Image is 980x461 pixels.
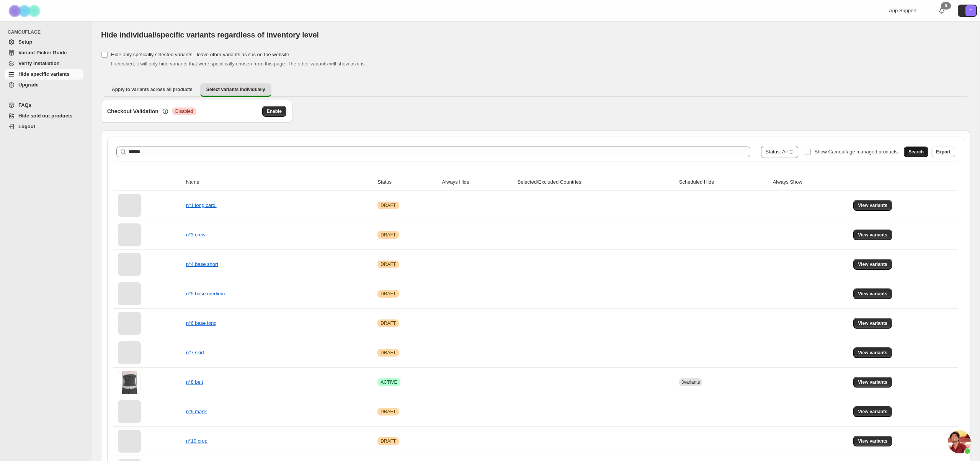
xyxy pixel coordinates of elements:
button: View variants [853,200,892,211]
a: n°10 crop [186,438,207,444]
a: Hide sold out products [5,111,83,121]
th: Always Show [771,174,851,191]
a: Hide specific variants [5,69,83,80]
span: Disabled [175,108,193,114]
a: n°8 belt [186,379,203,385]
text: E [969,8,972,13]
span: View variants [858,379,887,385]
span: View variants [858,232,887,238]
a: n°4 base short [186,261,218,267]
div: Open chat [948,430,971,453]
a: Upgrade [5,80,83,90]
span: View variants [858,202,887,209]
button: Enable [262,106,286,117]
button: View variants [853,230,892,240]
span: Variant Picker Guide [18,50,67,55]
img: Camouflage [6,0,44,21]
span: Show Camouflage managed products [814,149,898,155]
button: Select variants individually [200,83,271,97]
span: Avatar with initials E [965,5,976,16]
span: DRAFT [381,291,396,297]
th: Name [184,174,375,191]
a: Verify Installation [5,58,83,69]
span: Setup [18,39,32,45]
button: View variants [853,377,892,388]
span: Hide only spefically selected variants - leave other variants as it is on the website [111,52,289,57]
span: ACTIVE [381,379,397,385]
button: View variants [853,259,892,270]
button: Export [931,147,955,157]
button: Avatar with initials E [958,5,977,17]
a: n°9 mask [186,409,207,414]
span: CAMOUFLAGE [8,29,87,35]
span: App Support [889,8,916,13]
span: Hide sold out products [18,113,73,119]
a: n°3 crew [186,232,206,238]
button: View variants [853,436,892,446]
span: FAQs [18,102,31,108]
a: FAQs [5,100,83,111]
button: Apply to variants across all products [106,83,199,96]
div: 0 [941,2,951,10]
span: View variants [858,320,887,326]
span: DRAFT [381,409,396,415]
span: 3 variants [681,380,700,385]
button: View variants [853,406,892,417]
span: Upgrade [18,82,39,88]
span: Enable [267,108,282,114]
span: Logout [18,124,35,129]
span: View variants [858,291,887,297]
button: Search [904,147,928,157]
span: View variants [858,438,887,444]
th: Status [375,174,439,191]
th: Scheduled Hide [677,174,771,191]
span: Apply to variants across all products [112,86,193,93]
span: DRAFT [381,438,396,444]
span: View variants [858,409,887,415]
span: DRAFT [381,350,396,356]
span: Select variants individually [206,86,265,93]
span: Hide specific variants [18,71,70,77]
button: View variants [853,288,892,299]
a: 0 [938,7,946,15]
a: Variant Picker Guide [5,47,83,58]
span: Export [936,149,951,155]
h3: Checkout Validation [107,108,158,115]
a: Setup [5,37,83,47]
span: If checked, it will only hide variants that were specifically chosen from this page. The other va... [111,61,366,67]
span: Search [908,149,924,155]
button: View variants [853,318,892,329]
span: DRAFT [381,261,396,267]
span: View variants [858,261,887,267]
span: DRAFT [381,320,396,326]
span: View variants [858,350,887,356]
span: Hide individual/specific variants regardless of inventory level [101,31,319,39]
a: n°6 base long [186,320,217,326]
a: n°1 long cardi [186,202,217,208]
span: Verify Installation [18,60,60,66]
th: Selected/Excluded Countries [515,174,677,191]
span: DRAFT [381,202,396,209]
span: DRAFT [381,232,396,238]
a: n°7 skirt [186,350,204,355]
th: Always Hide [440,174,515,191]
a: Logout [5,121,83,132]
a: n°5 base medium [186,291,225,296]
button: View variants [853,347,892,358]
